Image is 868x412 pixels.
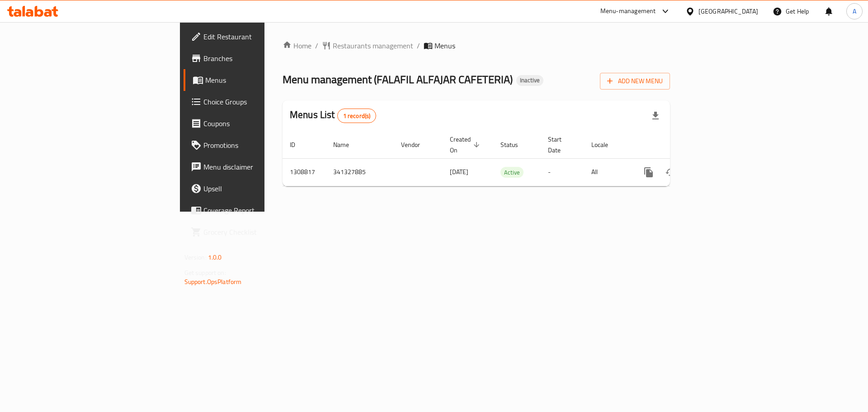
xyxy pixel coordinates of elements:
div: Inactive [516,75,543,86]
span: Upsell [203,183,318,194]
span: Status [500,139,530,150]
li: / [417,40,420,51]
span: Menus [434,40,455,51]
span: ID [290,139,307,150]
span: Menu disclaimer [203,161,318,172]
button: Add New Menu [600,73,670,90]
span: Get support on: [184,267,226,279]
button: Change Status [660,161,681,183]
span: Locale [591,139,620,150]
button: more [638,161,660,183]
span: 1 record(s) [338,112,376,120]
span: Name [333,139,361,150]
a: Coverage Report [184,199,325,221]
a: Support.OpsPlatform [184,276,242,288]
span: Restaurants management [333,40,413,51]
a: Upsell [184,178,325,199]
td: 341327885 [326,158,394,186]
a: Promotions [184,134,325,156]
span: Menu management ( FALAFIL ALFAJAR CAFETERIA ) [283,69,513,90]
span: Coupons [203,118,318,129]
a: Edit Restaurant [184,26,325,47]
div: [GEOGRAPHIC_DATA] [698,6,758,16]
td: All [584,158,631,186]
a: Menus [184,69,325,91]
th: Actions [631,131,732,159]
span: Start Date [548,134,573,156]
span: Menus [205,75,318,85]
span: Coverage Report [203,205,318,216]
span: 1.0.0 [208,251,222,263]
a: Grocery Checklist [184,221,325,243]
span: Created On [450,134,482,156]
div: Menu-management [600,6,656,17]
span: Inactive [516,76,543,84]
span: Active [500,167,524,178]
div: Export file [645,105,666,127]
nav: breadcrumb [283,40,670,51]
table: enhanced table [283,131,732,186]
a: Menu disclaimer [184,156,325,178]
a: Choice Groups [184,91,325,113]
span: Add New Menu [607,76,663,87]
a: Coupons [184,113,325,134]
span: Edit Restaurant [203,31,318,42]
a: Branches [184,47,325,69]
span: Grocery Checklist [203,227,318,237]
span: A [853,6,856,16]
span: Vendor [401,139,432,150]
div: Total records count [337,109,377,123]
td: - [541,158,584,186]
a: Restaurants management [322,40,413,51]
span: Choice Groups [203,96,318,107]
span: Promotions [203,140,318,151]
span: Version: [184,251,207,263]
span: Branches [203,53,318,64]
h2: Menus List [290,108,376,123]
span: [DATE] [450,166,468,178]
